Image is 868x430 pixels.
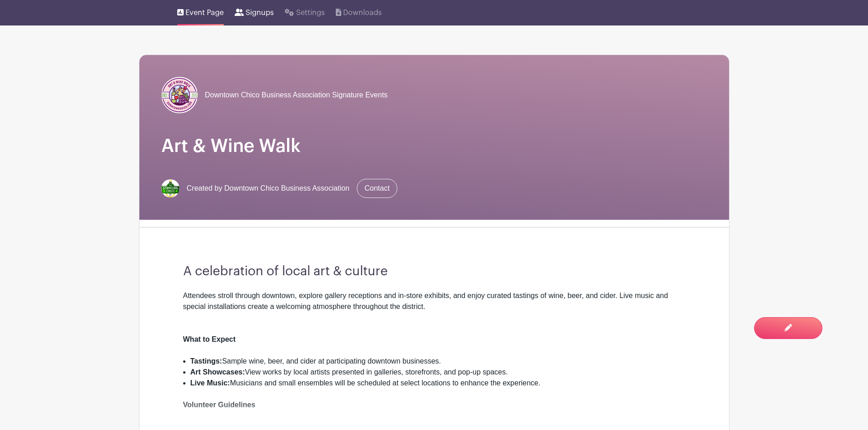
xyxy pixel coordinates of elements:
a: Contact [357,179,397,198]
div: Attendees stroll through downtown, explore gallery receptions and in-store exhibits, and enjoy cu... [183,290,685,323]
li: Musicians and small ensembles will be scheduled at select locations to enhance the experience. [190,378,685,389]
img: 165a.jpg [161,77,198,113]
span: Event Page [185,7,224,18]
span: Settings [296,7,325,18]
li: View works by local artists presented in galleries, storefronts, and pop-up spaces. [190,367,685,378]
h3: A celebration of local art & culture [183,264,685,279]
span: Downtown Chico Business Association Signature Events [205,90,388,101]
span: Signups [246,7,274,18]
span: Created by Downtown Chico Business Association [187,183,350,194]
strong: What to Expect [183,335,236,343]
h1: Art & Wine Walk [161,135,707,157]
strong: Volunteer Guidelines [183,401,256,409]
strong: Live Music: [190,379,230,387]
img: thumbnail_Outlook-gw0oh3o3.png [161,179,180,197]
strong: Art Showcases: [190,368,245,376]
li: Sample wine, beer, and cider at participating downtown businesses. [190,356,685,367]
span: Downloads [343,7,382,18]
strong: Tastings: [190,357,222,365]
